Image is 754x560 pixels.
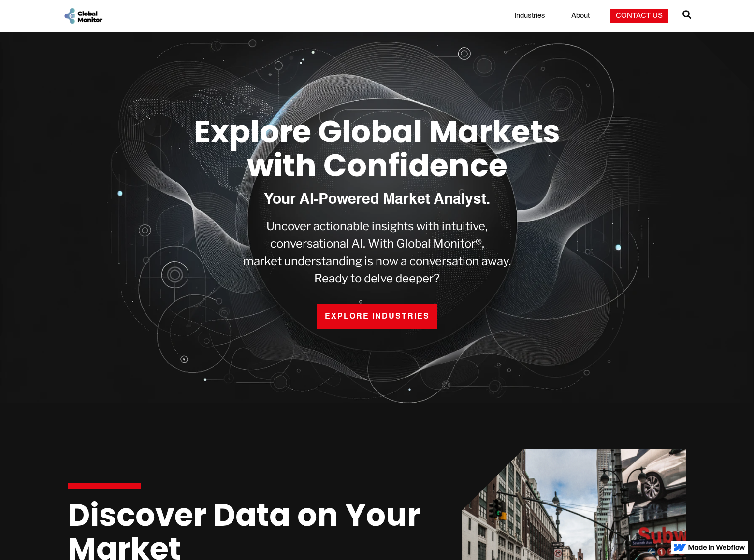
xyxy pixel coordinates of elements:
[508,11,551,21] a: Industries
[682,8,691,21] span: 
[160,115,594,183] h1: Explore Global Markets with Confidence
[243,218,511,287] p: Uncover actionable insights with intuitive, conversational AI. With Global Monitor®, market under...
[317,304,437,329] a: EXPLORE INDUSTRIES
[610,9,668,23] a: Contact Us
[264,192,490,208] h1: Your AI-Powered Market Analyst.
[63,7,103,25] a: home
[682,6,691,26] a: 
[688,545,745,550] img: Made in Webflow
[565,11,595,21] a: About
